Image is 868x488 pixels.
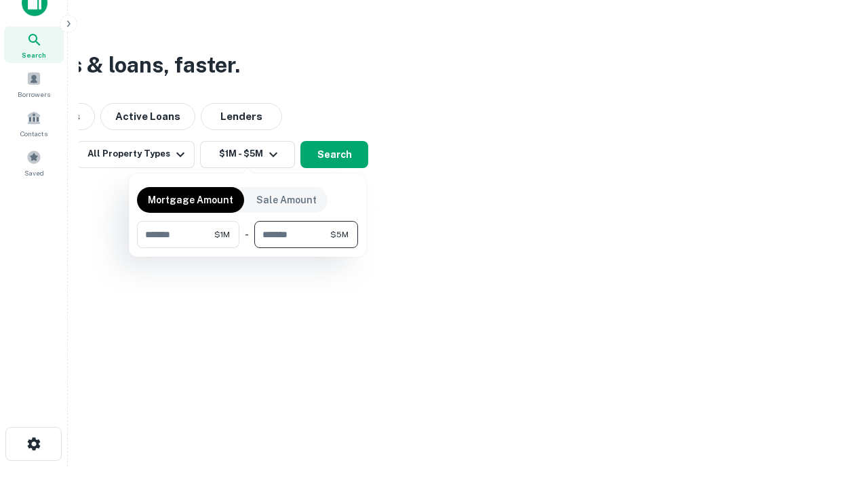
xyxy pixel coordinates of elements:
[245,221,249,248] div: -
[330,228,349,241] span: $5M
[214,228,230,241] span: $1M
[148,192,233,207] p: Mortgage Amount
[800,380,868,445] iframe: Chat Widget
[256,192,317,207] p: Sale Amount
